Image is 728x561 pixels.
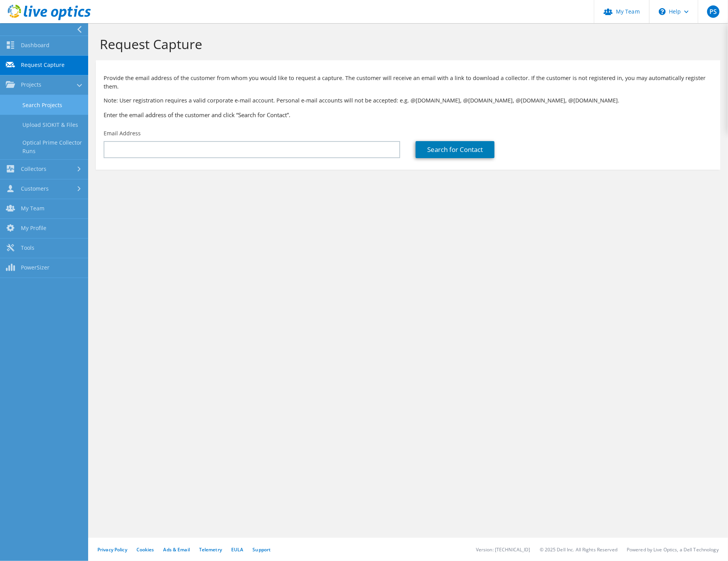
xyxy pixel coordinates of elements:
[199,546,222,553] a: Telemetry
[104,74,713,91] p: Provide the email address of the customer from whom you would like to request a capture. The cust...
[627,546,719,553] li: Powered by Live Optics, a Dell Technology
[104,111,713,119] h3: Enter the email address of the customer and click “Search for Contact”.
[104,96,713,105] p: Note: User registration requires a valid corporate e-mail account. Personal e-mail accounts will ...
[97,546,127,553] a: Privacy Policy
[540,546,617,553] li: © 2025 Dell Inc. All Rights Reserved
[416,141,494,158] a: Search for Contact
[164,546,190,553] a: Ads & Email
[476,546,530,553] li: Version: [TECHNICAL_ID]
[104,130,141,137] label: Email Address
[659,8,666,15] svg: \n
[707,5,719,18] span: PS
[252,546,271,553] a: Support
[100,36,713,52] h1: Request Capture
[136,546,154,553] a: Cookies
[231,546,243,553] a: EULA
